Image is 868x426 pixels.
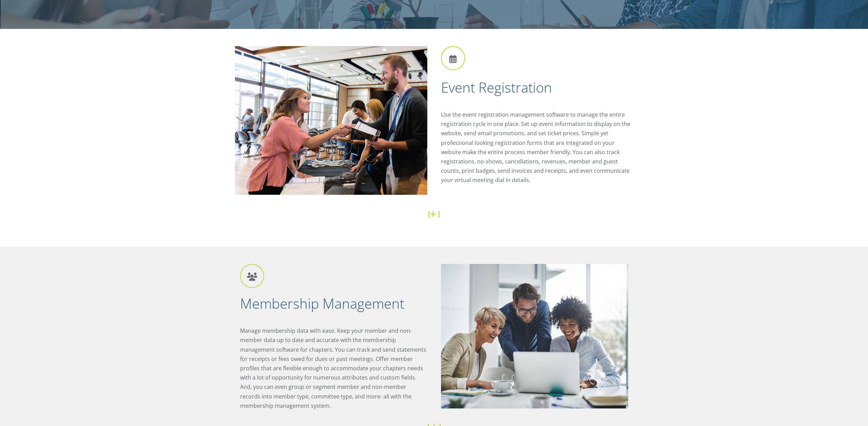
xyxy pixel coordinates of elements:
p: Use the event registration management software to manage the entire registration cycle in one pla... [441,110,633,185]
h2: Event Registration [441,78,633,96]
h2: Membership Management [240,295,427,312]
strong: ] [438,209,440,219]
strong: [ [428,209,430,219]
p: Manage membership data with ease. Keep your member and non-member data up to date and accurate wi... [240,326,427,411]
img: Event Registration [235,46,427,195]
img: Membership Management [441,264,628,408]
